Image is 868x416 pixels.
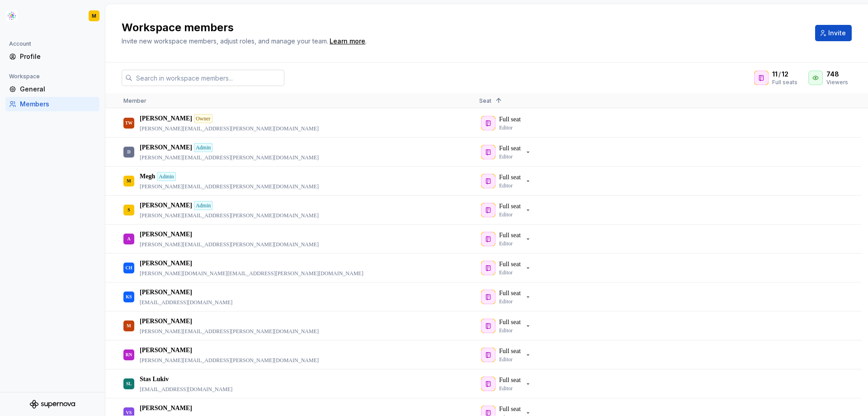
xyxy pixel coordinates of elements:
h2: Workspace members [122,20,804,35]
div: Full seats [772,79,797,86]
div: TW [125,114,133,132]
p: Full seat [499,347,521,356]
button: Full seatEditor [479,230,535,248]
p: Editor [499,182,513,189]
button: Full seatEditor [479,346,535,364]
p: [EMAIL_ADDRESS][DOMAIN_NAME] [140,386,232,393]
div: Viewers [826,79,848,86]
p: Editor [499,211,513,218]
button: Full seatEditor [479,375,535,393]
button: M [2,6,103,26]
p: Full seat [499,173,521,182]
div: SL [126,375,132,392]
div: A [127,230,130,248]
p: Full seat [499,231,521,240]
div: Admin [194,143,212,152]
button: Full seatEditor [479,259,535,277]
p: [PERSON_NAME] [140,404,192,413]
div: RN [126,346,132,363]
input: Search in workspace members... [132,70,284,86]
p: Full seat [499,289,521,298]
p: Full seat [499,144,521,153]
span: 12 [782,70,788,79]
button: Full seatEditor [479,288,535,306]
span: 11 [772,70,778,79]
p: Full seat [499,376,521,385]
div: S [127,201,130,219]
p: [PERSON_NAME] [140,317,192,326]
a: General [5,82,99,96]
div: D [127,143,130,161]
button: Full seatEditor [479,317,535,335]
p: [PERSON_NAME][EMAIL_ADDRESS][PERSON_NAME][DOMAIN_NAME] [140,125,319,132]
span: Seat [479,97,491,104]
p: Full seat [499,405,521,414]
span: Member [123,97,146,104]
div: CH [126,259,132,277]
p: [EMAIL_ADDRESS][DOMAIN_NAME] [140,299,232,306]
button: Full seatEditor [479,172,535,190]
p: Full seat [499,318,521,327]
p: Full seat [499,202,521,211]
span: 748 [826,70,839,79]
p: [PERSON_NAME] [140,114,192,123]
p: Editor [499,153,513,160]
span: Invite new workspace members, adjust roles, and manage your team. [122,37,328,45]
div: Admin [194,201,212,210]
div: M [127,317,131,335]
div: Members [20,100,96,109]
div: Profile [20,52,96,61]
p: Megh [140,172,155,181]
p: [PERSON_NAME] [140,346,192,355]
svg: Supernova Logo [30,400,75,409]
div: Owner [194,114,212,123]
p: Stas Lukiv [140,375,169,384]
div: Account [5,38,35,49]
button: Full seatEditor [479,201,535,219]
div: M [92,12,96,19]
p: Editor [499,298,513,305]
p: [PERSON_NAME] [140,143,192,152]
p: [PERSON_NAME][EMAIL_ADDRESS][PERSON_NAME][DOMAIN_NAME] [140,154,319,161]
button: Invite [815,25,852,41]
p: [PERSON_NAME][EMAIL_ADDRESS][PERSON_NAME][DOMAIN_NAME] [140,241,319,248]
p: Editor [499,385,513,392]
span: Invite [828,29,846,38]
a: Profile [5,49,99,64]
p: [PERSON_NAME] [140,230,192,239]
div: KS [126,288,132,306]
p: [PERSON_NAME] [140,259,192,268]
p: [PERSON_NAME][EMAIL_ADDRESS][PERSON_NAME][DOMAIN_NAME] [140,328,319,335]
p: [PERSON_NAME][EMAIL_ADDRESS][PERSON_NAME][DOMAIN_NAME] [140,357,319,364]
div: M [127,172,131,190]
p: [PERSON_NAME][EMAIL_ADDRESS][PERSON_NAME][DOMAIN_NAME] [140,183,319,190]
p: [PERSON_NAME][DOMAIN_NAME][EMAIL_ADDRESS][PERSON_NAME][DOMAIN_NAME] [140,270,363,277]
p: Full seat [499,260,521,269]
a: Learn more [330,37,365,46]
p: [PERSON_NAME] [140,288,192,297]
div: General [20,85,96,94]
p: Editor [499,356,513,363]
div: Admin [157,172,175,181]
p: [PERSON_NAME] [140,201,192,210]
button: Full seatEditor [479,143,535,161]
p: [PERSON_NAME][EMAIL_ADDRESS][PERSON_NAME][DOMAIN_NAME] [140,212,319,219]
div: Workspace [5,71,43,82]
p: Editor [499,240,513,247]
img: b2369ad3-f38c-46c1-b2a2-f2452fdbdcd2.png [6,10,17,21]
span: . [328,38,367,45]
a: Members [5,97,99,111]
p: Editor [499,269,513,276]
p: Editor [499,327,513,334]
div: / [772,70,797,79]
